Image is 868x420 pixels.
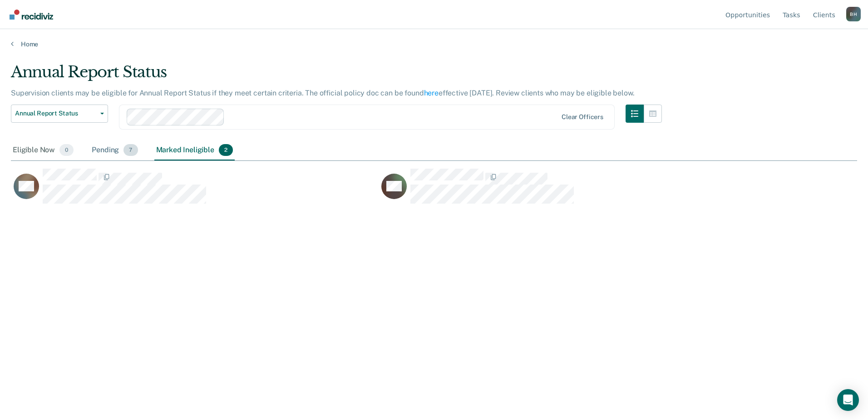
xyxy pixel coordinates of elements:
[846,7,861,21] div: B H
[11,168,379,205] div: CaseloadOpportunityCell-04472009
[11,105,108,123] button: Annual Report Status
[219,144,233,156] span: 2
[123,144,138,156] span: 7
[10,10,53,20] img: Recidiviz
[562,113,603,121] div: Clear officers
[11,40,857,48] a: Home
[837,389,859,411] div: Open Intercom Messenger
[11,89,634,97] p: Supervision clients may be eligible for Annual Report Status if they meet certain criteria. The o...
[379,168,746,205] div: CaseloadOpportunityCell-08653921
[11,63,662,89] div: Annual Report Status
[154,140,235,160] div: Marked Ineligible2
[59,144,74,156] span: 0
[15,110,97,117] span: Annual Report Status
[846,7,861,21] button: Profile dropdown button
[11,140,75,160] div: Eligible Now0
[90,140,139,160] div: Pending7
[424,89,439,97] a: here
